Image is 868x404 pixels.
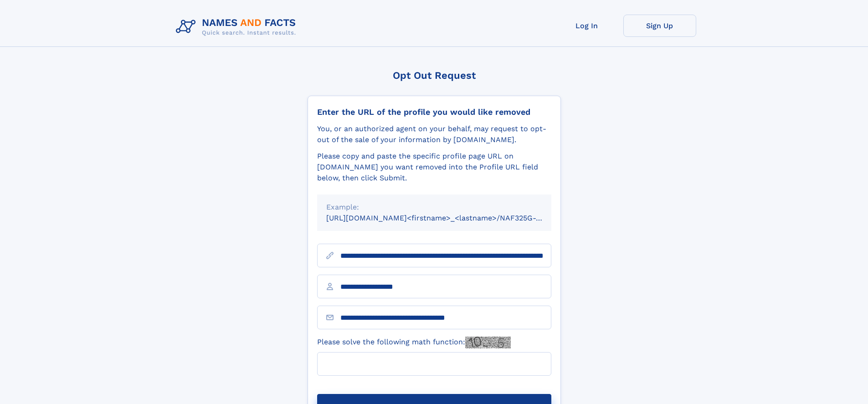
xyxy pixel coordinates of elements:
label: Please solve the following math function: [317,337,511,348]
div: Please copy and paste the specific profile page URL on [DOMAIN_NAME] you want removed into the Pr... [317,151,551,184]
img: Logo Names and Facts [172,15,303,39]
small: [URL][DOMAIN_NAME]<firstname>_<lastname>/NAF325G-xxxxxxxx [326,214,569,222]
div: Enter the URL of the profile you would like removed [317,107,551,117]
div: Example: [326,202,542,213]
a: Log In [550,15,623,37]
div: You, or an authorized agent on your behalf, may request to opt-out of the sale of your informatio... [317,123,551,145]
div: Opt Out Request [308,70,561,81]
a: Sign Up [623,15,696,37]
